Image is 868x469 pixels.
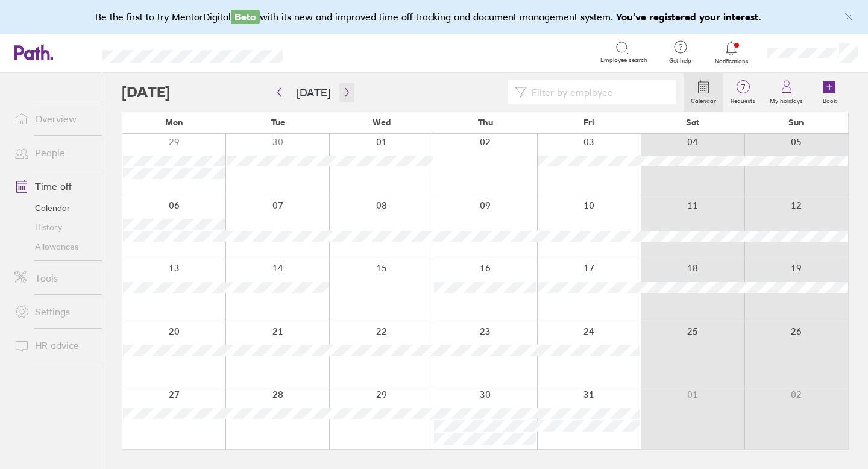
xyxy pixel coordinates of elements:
a: Book [810,73,849,112]
label: Requests [723,94,763,105]
span: Notifications [712,58,751,65]
span: Employee search [600,57,647,64]
div: Be the first to try MentorDigital with its new and improved time off tracking and document manage... [95,10,773,24]
span: Wed [373,118,391,127]
b: You've registered your interest. [616,11,761,23]
span: Get help [661,57,700,65]
span: Fri [583,118,594,127]
a: Time off [5,174,102,198]
input: Filter by employee [527,81,669,104]
a: 7Requests [723,73,763,112]
a: HR advice [5,333,102,357]
div: Search [315,46,346,57]
a: Allowances [5,237,102,256]
span: Beta [231,10,260,24]
a: Overview [5,107,102,131]
label: Book [816,94,844,105]
a: Calendar [5,198,102,218]
span: Sun [788,118,804,127]
a: History [5,218,102,237]
a: People [5,140,102,165]
button: [DATE] [287,83,340,102]
span: Thu [478,118,493,127]
a: My holidays [763,73,810,112]
span: Mon [165,118,183,127]
a: Tools [5,266,102,290]
label: Calendar [684,94,723,105]
span: Tue [271,118,285,127]
a: Notifications [712,40,751,65]
span: Sat [686,118,699,127]
span: 7 [723,83,763,92]
a: Calendar [684,73,723,112]
label: My holidays [763,94,810,105]
a: Settings [5,300,102,324]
